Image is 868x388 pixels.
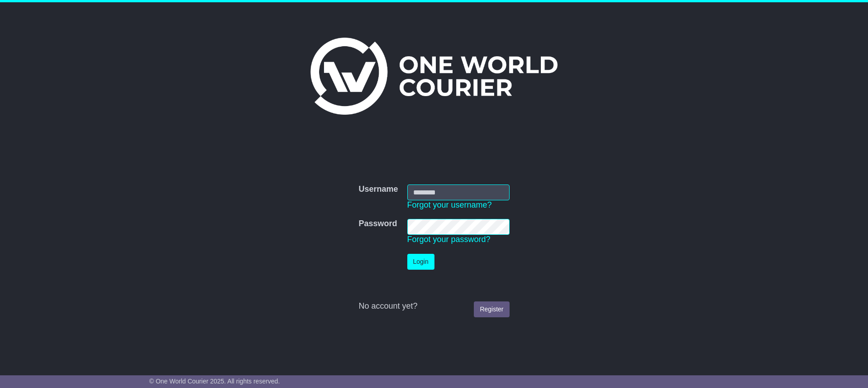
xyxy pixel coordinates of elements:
label: Password [358,219,397,229]
button: Login [407,254,434,270]
label: Username [358,184,398,194]
div: No account yet? [358,301,509,311]
a: Forgot your username? [407,200,492,209]
a: Register [474,301,509,317]
a: Forgot your password? [407,235,491,244]
img: One World [310,38,558,115]
span: © One World Courier 2025. All rights reserved. [149,378,280,385]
